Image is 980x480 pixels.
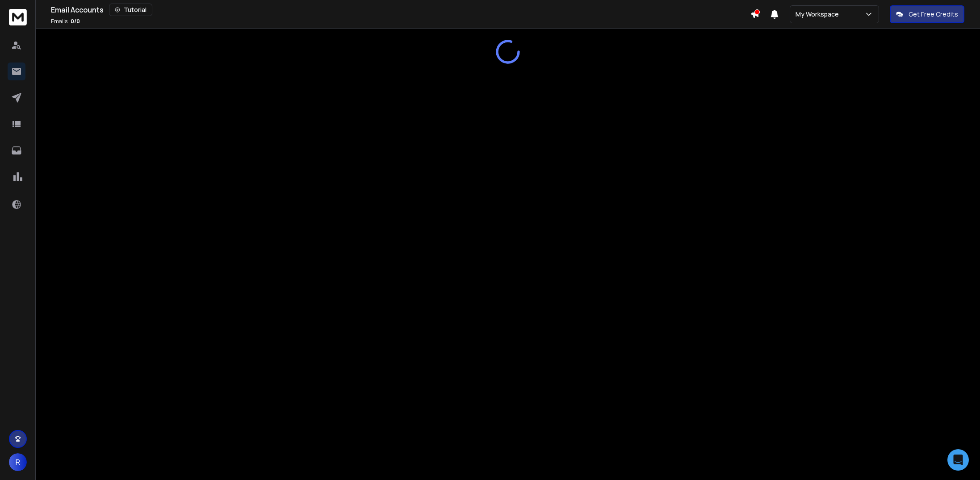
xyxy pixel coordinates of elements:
[9,453,27,471] button: R
[109,4,152,16] button: Tutorial
[947,449,969,471] div: Open Intercom Messenger
[909,10,958,19] p: Get Free Credits
[51,18,80,25] p: Emails :
[890,5,964,23] button: Get Free Credits
[71,17,80,25] span: 0 / 0
[51,4,750,16] div: Email Accounts
[796,10,842,19] p: My Workspace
